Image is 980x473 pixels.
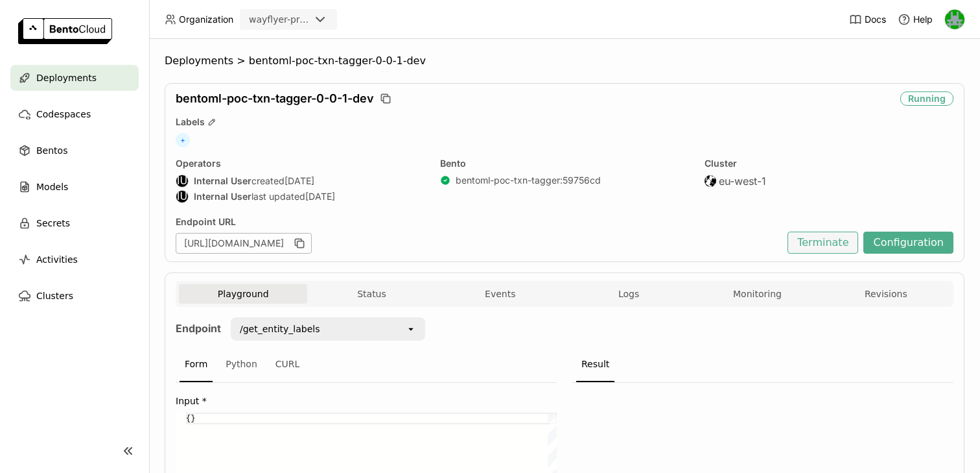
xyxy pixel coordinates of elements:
span: [DATE] [305,191,335,202]
nav: Breadcrumbs navigation [165,55,964,67]
img: logo [18,18,112,44]
a: Clusters [10,283,139,309]
span: Deployments [165,55,233,67]
div: Endpoint URL [176,216,781,228]
div: Cluster [705,158,953,169]
span: Help [913,14,933,25]
a: Secrets [10,210,139,236]
button: Events [436,284,565,304]
div: Labels [176,116,953,128]
div: CURL [270,347,305,382]
span: Codespaces [36,106,91,122]
div: Python [220,347,262,382]
div: Operators [176,158,425,169]
strong: Internal User [194,191,251,202]
div: Form [180,347,213,382]
a: Codespaces [10,101,139,127]
div: Help [898,13,933,26]
a: Bentos [10,138,139,164]
svg: open [406,324,416,334]
div: IU [176,191,188,202]
span: bentoml-poc-txn-tagger-0-0-1-dev [176,91,374,106]
span: bentoml-poc-txn-tagger-0-0-1-dev [249,55,426,67]
a: bentoml-poc-txn-tagger:59756cd [456,175,601,186]
img: Sean Hickey [945,10,964,29]
div: IU [176,175,188,187]
div: wayflyer-prod [249,13,310,26]
a: Activities [10,247,139,273]
div: [URL][DOMAIN_NAME] [176,233,312,254]
span: > [233,55,249,67]
button: Configuration [863,232,953,254]
span: eu-west-1 [719,175,766,188]
button: Revisions [822,284,950,304]
span: + [176,133,190,147]
button: Monitoring [693,284,821,304]
div: Running [900,91,953,106]
a: Deployments [10,65,139,91]
span: Docs [865,14,886,25]
span: [DATE] [285,175,314,187]
div: Result [576,347,614,382]
a: Docs [849,13,886,26]
a: Models [10,174,139,200]
span: Logs [618,288,639,300]
div: /get_entity_labels [240,322,320,335]
div: created [176,175,425,188]
span: Clusters [36,288,73,304]
span: Bentos [36,143,67,158]
button: Terminate [787,232,858,254]
button: Status [307,284,436,304]
div: Internal User [176,190,189,203]
div: Internal User [176,175,189,188]
label: Input * [176,396,557,406]
input: Selected wayflyer-prod. [311,14,312,27]
input: Selected /get_entity_labels. [321,322,323,335]
strong: Internal User [194,175,251,187]
span: {} [186,414,195,423]
div: last updated [176,190,425,203]
span: Organization [179,14,233,25]
span: Secrets [36,215,70,231]
span: Activities [36,252,78,267]
span: Models [36,179,68,195]
strong: Endpoint [176,322,221,335]
span: Deployments [36,70,97,86]
button: Playground [179,284,307,304]
div: Bento [440,158,689,169]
